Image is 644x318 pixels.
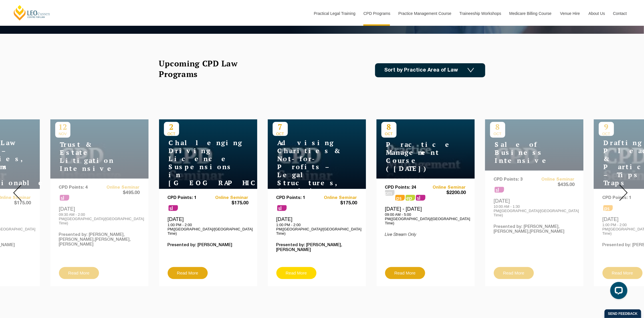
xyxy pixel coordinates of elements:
a: Venue Hire [556,1,584,26]
span: $175.00 [317,200,357,206]
a: Traineeship Workshops [455,1,505,26]
span: OCT [273,132,288,136]
span: ps [406,195,415,201]
a: [PERSON_NAME] Centre for Law [13,5,51,21]
a: Online Seminar [208,195,249,200]
p: 1:00 PM - 2:00 PM([GEOGRAPHIC_DATA]/[GEOGRAPHIC_DATA] Time) [276,223,357,236]
span: ps [395,195,405,201]
p: Live Stream Only [385,232,466,237]
img: Prev [13,185,21,201]
a: Read More [276,267,316,279]
a: About Us [584,1,609,26]
span: sl [277,205,287,211]
div: [DATE] [168,216,249,236]
div: [DATE] - [DATE] [385,206,466,225]
span: pm [385,190,395,196]
a: Sort by Practice Area of Law [375,63,485,77]
p: CPD Points: 24 [385,185,426,190]
p: CPD Points: 1 [168,195,208,200]
span: sl [169,205,178,211]
a: Practice Management Course [394,1,455,26]
img: Icon [467,68,474,73]
p: 8 [381,122,397,132]
h2: Upcoming CPD Law Programs [159,58,252,79]
a: Contact [609,1,631,26]
iframe: LiveChat chat widget [606,280,630,304]
h4: Practice Management Course ([DATE]) [381,141,453,173]
span: OCT [164,132,179,136]
p: 09:00 AM - 5:00 PM([GEOGRAPHIC_DATA]/[GEOGRAPHIC_DATA] Time) [385,212,466,225]
p: 1:00 PM - 2:00 PM([GEOGRAPHIC_DATA]/[GEOGRAPHIC_DATA] Time) [168,223,249,236]
p: 2 [164,122,179,132]
p: Presented by: [PERSON_NAME] [168,243,249,248]
a: Read More [385,267,425,279]
p: Presented by: [PERSON_NAME],[PERSON_NAME] [276,243,357,252]
div: [DATE] [276,216,357,236]
img: Next [619,185,628,201]
a: Read More [168,267,208,279]
p: 7 [273,122,288,132]
a: CPD Programs [359,1,394,26]
span: sl [416,195,425,201]
span: OCT [381,132,397,136]
a: Practical Legal Training [310,1,359,26]
h4: Challenging Driving Licence Suspensions in [GEOGRAPHIC_DATA] [164,139,235,187]
span: $175.00 [208,200,249,206]
p: CPD Points: 1 [276,195,317,200]
a: Online Seminar [317,195,357,200]
span: $2200.00 [425,190,466,196]
a: Online Seminar [425,185,466,190]
a: Medicare Billing Course [505,1,556,26]
h4: Advising Charities & Not-for-Profits – Legal Structures, Compliance & Risk Management [273,139,344,211]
